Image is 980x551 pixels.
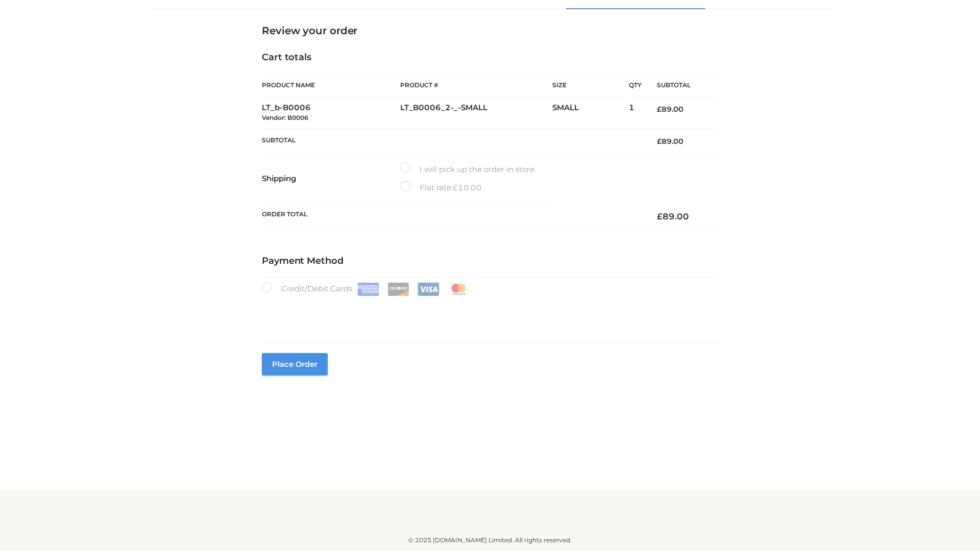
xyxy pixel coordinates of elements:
small: Vendor: B0006 [262,114,308,121]
bdi: 89.00 [657,211,689,221]
img: Visa [418,283,439,296]
th: Product # [400,73,552,97]
h4: Cart totals [262,52,718,63]
th: Subtotal [262,129,642,154]
span: £ [657,211,663,221]
label: Credit/Debit Cards [262,282,471,296]
bdi: 10.00 [453,183,482,192]
img: Discover [387,283,409,296]
img: Mastercard [448,283,470,296]
label: I will pick up the order in store. [400,163,536,176]
bdi: 89.00 [657,137,683,146]
th: Order Total [262,203,642,230]
h4: Payment Method [262,256,718,267]
iframe: Secure payment input frame [260,294,716,331]
label: Flat rate: [400,181,482,194]
td: LT_b-B0006 [262,97,400,129]
td: 1 [629,97,642,129]
td: SMALL [552,97,629,129]
bdi: 89.00 [657,105,683,114]
th: Product Name [262,73,400,97]
th: Subtotal [642,74,718,97]
span: £ [453,183,458,192]
img: Amex [357,283,379,296]
span: £ [657,105,661,114]
div: © 2025 [DOMAIN_NAME] Limited. All rights reserved. [152,535,828,545]
button: Place order [262,353,328,375]
h3: Review your order [262,24,718,37]
span: £ [657,137,661,146]
th: Qty [629,73,642,97]
th: Size [552,74,624,97]
td: LT_B0006_2-_-SMALL [400,97,552,129]
th: Shipping [262,154,400,203]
